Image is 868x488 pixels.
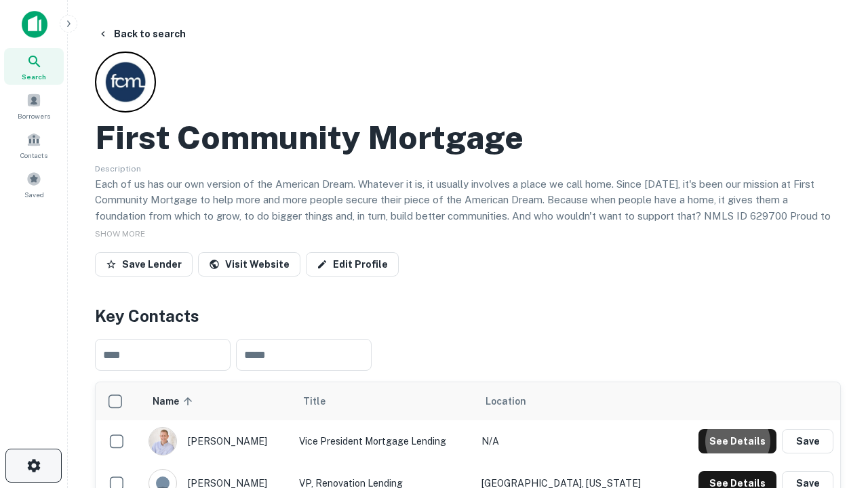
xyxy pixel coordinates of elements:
[292,420,475,462] td: Vice President Mortgage Lending
[4,166,64,203] a: Saved
[153,393,197,409] span: Name
[95,229,145,239] span: SHOW MORE
[306,252,399,277] a: Edit Profile
[198,252,300,277] a: Visit Website
[475,382,671,420] th: Location
[475,420,671,462] td: N/A
[22,11,47,38] img: capitalize-icon.png
[95,164,141,174] span: Description
[24,189,44,200] span: Saved
[782,429,833,453] button: Save
[4,87,64,124] a: Borrowers
[92,22,191,46] button: Back to search
[4,48,64,85] a: Search
[149,427,285,455] div: [PERSON_NAME]
[698,429,776,453] button: See Details
[20,150,47,161] span: Contacts
[95,304,841,328] h4: Key Contacts
[95,118,524,157] h2: First Community Mortgage
[95,252,193,277] button: Save Lender
[22,71,46,82] span: Search
[95,176,841,240] p: Each of us has our own version of the American Dream. Whatever it is, it usually involves a place...
[149,428,176,455] img: 1520878720083
[18,110,50,121] span: Borrowers
[303,393,343,409] span: Title
[142,382,292,420] th: Name
[800,336,868,401] iframe: Chat Widget
[292,382,475,420] th: Title
[486,393,526,409] span: Location
[4,127,64,163] a: Contacts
